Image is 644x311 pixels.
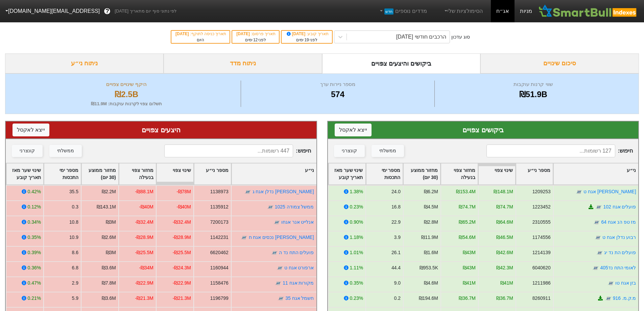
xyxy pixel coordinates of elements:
[459,295,476,302] div: ₪36.7M
[267,204,274,210] img: tase link
[350,219,363,226] div: 0.90%
[462,280,475,287] div: ₪41M
[286,31,307,36] span: [DATE]
[391,203,400,210] div: 16.8
[14,81,239,88] div: היקף שינויים צפויים
[421,234,438,241] div: ₪11.9M
[275,204,314,209] a: ממשל צמודה 1025
[249,235,314,240] a: [PERSON_NAME] נכסים אגח ח
[600,265,636,270] a: לאומי התח נד405
[28,280,41,287] div: 0.47%
[532,188,550,195] div: 1209253
[164,53,322,73] div: ניתוח מדד
[396,33,446,41] div: הרכבים חודשי [DATE]
[285,31,329,37] div: תאריך קובע :
[115,8,176,15] span: לפי נתוני סוף יום מתאריך [DATE]
[532,295,550,302] div: 8260911
[532,280,550,287] div: 1211986
[480,53,639,73] div: סיכום שינויים
[486,145,633,157] span: חיפוש :
[210,203,229,210] div: 1135912
[28,188,41,195] div: 0.42%
[157,163,193,184] div: Toggle SortBy
[602,235,636,240] a: רבוע נדלן אגח ט
[173,280,191,287] div: -₪22.9M
[241,234,247,241] img: tase link
[5,53,164,73] div: ניתוח ני״ע
[72,280,78,287] div: 2.9
[57,147,74,155] div: ממשלתי
[102,234,116,241] div: ₪2.6M
[13,125,310,135] div: היצעים צפויים
[394,280,400,287] div: 9.0
[494,188,513,195] div: ₪148.1M
[350,280,363,287] div: 0.35%
[615,280,636,286] a: בזן אגח טו
[175,31,190,36] span: [DATE]
[441,163,478,184] div: Toggle SortBy
[106,219,116,226] div: ₪3M
[350,188,363,195] div: 1.38%
[72,203,78,210] div: 0.3
[236,37,276,43] div: לפני ימים
[459,234,476,241] div: ₪54.6M
[384,8,393,15] span: חדש
[135,249,153,256] div: -₪25.5M
[532,264,550,271] div: 6040620
[210,295,229,302] div: 1196799
[424,249,438,256] div: ₪1.6M
[6,163,43,184] div: Toggle SortBy
[486,145,615,157] input: 127 רשומות...
[391,188,400,195] div: 24.0
[173,234,191,241] div: -₪28.9M
[304,38,309,42] span: 19
[197,38,204,42] span: היום
[459,219,476,226] div: ₪65.2M
[576,188,582,195] img: tase link
[532,219,550,226] div: 2310555
[601,219,636,225] a: מז טפ הנ אגח 64
[459,203,476,210] div: ₪74.7M
[72,264,78,271] div: 6.8
[81,163,118,184] div: Toggle SortBy
[176,188,191,195] div: -₪78M
[335,124,372,136] button: ייצא לאקסל
[424,188,438,195] div: ₪6.2M
[456,188,475,195] div: ₪153.4M
[478,163,515,184] div: Toggle SortBy
[278,295,284,302] img: tase link
[496,203,513,210] div: ₪74.7M
[350,295,363,302] div: 0.23%
[496,219,513,226] div: ₪64.6M
[419,295,438,302] div: ₪194.6M
[596,249,603,256] img: tase link
[14,88,239,101] div: ₪2.5B
[273,219,280,226] img: tase link
[436,81,630,88] div: שווי קרנות עוקבות
[253,38,258,42] span: 12
[69,234,78,241] div: 10.9
[244,188,251,195] img: tase link
[532,203,550,210] div: 1223452
[279,250,314,255] a: פועלים התח נד ה
[210,219,229,226] div: 7200173
[135,219,153,226] div: -₪32.4M
[500,280,513,287] div: ₪41M
[376,4,430,18] a: מדדים נוספיםחדש
[28,249,41,256] div: 0.39%
[253,189,314,194] a: [PERSON_NAME] נדלן אגח ג
[28,264,41,271] div: 0.36%
[613,295,636,301] a: מ.ק.מ. 916
[28,219,41,226] div: 0.34%
[394,295,400,302] div: 0.2
[28,295,41,302] div: 0.21%
[403,163,440,184] div: Toggle SortBy
[139,264,153,271] div: -₪34M
[462,249,475,256] div: ₪43M
[284,265,314,270] a: ארפורט אגח ט
[275,280,282,287] img: tase link
[462,264,475,271] div: ₪43M
[28,203,41,210] div: 0.12%
[424,280,438,287] div: ₪4.6M
[516,163,553,184] div: Toggle SortBy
